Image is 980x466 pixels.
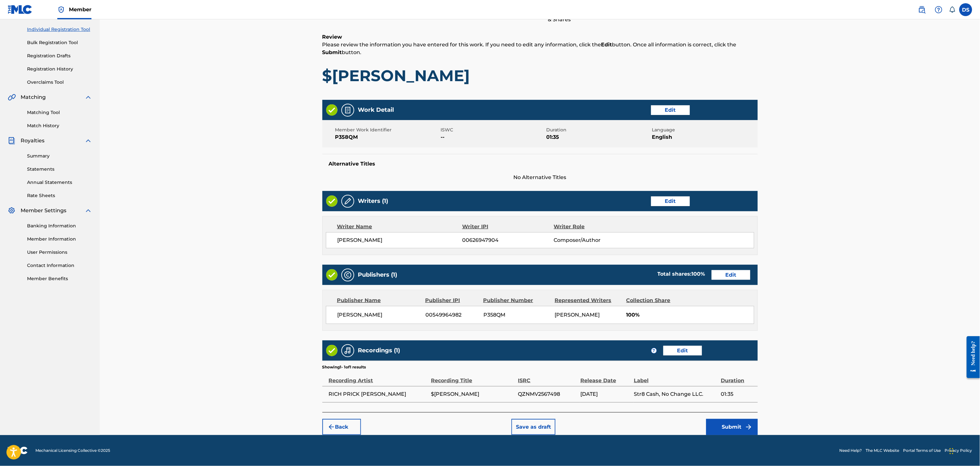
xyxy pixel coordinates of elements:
button: Submit [706,419,758,435]
a: User Permissions [27,249,92,256]
h6: Review [322,33,758,41]
div: Total shares: [658,270,705,278]
h1: $[PERSON_NAME] [322,66,758,85]
img: Publishers [344,271,352,279]
img: Valid [326,195,338,207]
span: -- [441,133,545,141]
img: expand [84,207,92,214]
button: Edit [651,196,690,206]
span: ISWC [441,127,545,133]
img: Valid [326,104,338,116]
h5: Recordings (1) [358,347,400,354]
div: Publisher Name [337,297,421,304]
div: Collection Share [626,297,689,304]
img: search [918,6,926,14]
div: Recording Title [431,370,515,385]
h5: Alternative Titles [329,161,751,167]
img: expand [84,93,92,101]
img: Work Detail [344,106,352,114]
iframe: Resource Center [962,331,980,383]
div: Publisher Number [483,297,550,304]
h5: Writers (1) [358,197,388,205]
div: Notifications [949,6,956,13]
span: 00626947904 [462,236,554,244]
button: Edit [712,270,750,280]
img: Top Rightsholder [57,6,65,14]
span: Member Work Identifier [335,127,439,133]
a: Privacy Policy [945,448,972,453]
span: 00549964982 [425,311,479,319]
span: 01:35 [721,390,755,398]
a: Need Help? [840,448,862,453]
span: [DATE] [580,390,631,398]
span: P358QM [335,133,439,141]
a: Registration Drafts [27,52,92,59]
button: Edit [651,105,690,115]
div: Writer Role [554,223,637,231]
span: Member Settings [21,207,66,214]
strong: Edit [601,42,612,48]
span: English [652,133,756,141]
span: 01:35 [547,133,651,141]
div: Label [634,370,718,385]
strong: Submit [322,49,342,55]
span: Royalties [21,137,44,145]
img: Recordings [344,347,352,355]
span: No Alternative Titles [322,174,758,181]
a: Public Search [916,3,928,16]
a: Banking Information [27,223,92,229]
img: Valid [326,345,338,356]
h5: Work Detail [358,106,394,114]
span: $[PERSON_NAME] [431,390,515,398]
div: Publisher IPI [425,297,479,304]
div: User Menu [959,3,972,16]
span: Composer/Author [554,236,637,244]
a: Match History [27,122,92,129]
a: Matching Tool [27,109,92,116]
a: Bulk Registration Tool [27,39,92,46]
div: Represented Writers [555,297,622,304]
div: Writer IPI [462,223,554,231]
div: ISRC [518,370,577,385]
span: QZNMV2567498 [518,390,577,398]
h5: Publishers (1) [358,271,397,279]
a: Portal Terms of Use [903,448,941,453]
img: Writers [344,197,352,205]
img: Member Settings [8,207,15,214]
img: Valid [326,269,338,281]
a: Individual Registration Tool [27,26,92,33]
div: Release Date [580,370,631,385]
span: 100% [626,311,754,319]
span: [PERSON_NAME] [338,236,462,244]
a: Overclaims Tool [27,79,92,86]
img: logo [8,447,28,454]
a: Contact Information [27,262,92,269]
span: Matching [21,93,46,101]
button: Back [322,419,361,435]
span: Language [652,127,756,133]
div: Recording Artist [329,370,428,385]
img: f7272a7cc735f4ea7f67.svg [745,423,753,431]
a: Member Benefits [27,275,92,282]
div: Duration [721,370,755,385]
span: Str8 Cash, No Change LLC. [634,390,718,398]
span: [PERSON_NAME] [338,311,421,319]
div: Drag [950,442,954,461]
p: Please review the information you have entered for this work. If you need to edit any information... [322,41,758,56]
img: help [935,6,943,14]
button: Save as draft [511,419,556,435]
div: Writer Name [337,223,462,231]
img: Matching [8,93,16,101]
a: Rate Sheets [27,192,92,199]
a: Annual Statements [27,179,92,186]
button: Edit [663,346,702,356]
div: Help [932,3,945,16]
span: Member [69,6,91,13]
span: P358QM [483,311,550,319]
a: Registration History [27,66,92,72]
span: ? [652,348,657,353]
img: MLC Logo [8,5,33,14]
span: [PERSON_NAME] [555,312,600,318]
